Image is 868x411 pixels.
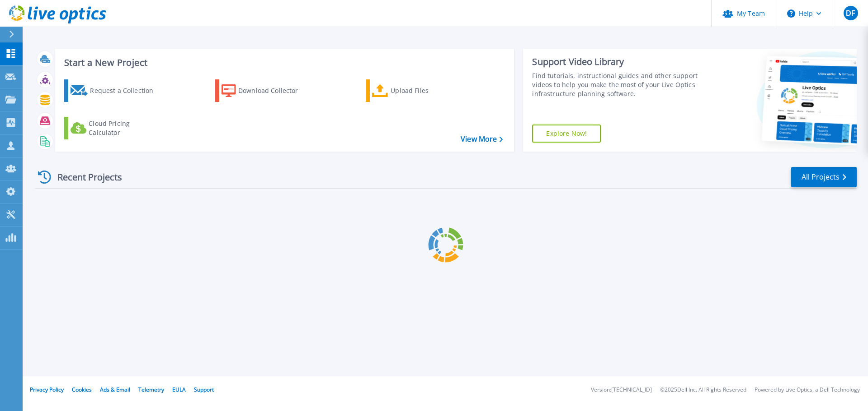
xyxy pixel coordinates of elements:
h3: Start a New Project [64,58,503,68]
div: Download Collector [238,82,311,100]
a: Explore Now! [532,125,601,143]
div: Recent Projects [35,166,134,188]
a: Support [194,386,214,393]
div: Find tutorials, instructional guides and other support videos to help you make the most of your L... [532,71,702,98]
li: © 2025 Dell Inc. All Rights Reserved [660,387,746,393]
a: Cloud Pricing Calculator [64,117,165,139]
a: Download Collector [215,79,316,102]
a: Telemetry [138,386,164,393]
span: DF [846,9,855,17]
li: Version: [TECHNICAL_ID] [591,387,652,393]
div: Upload Files [391,82,463,100]
li: Powered by Live Optics, a Dell Technology [755,387,860,393]
div: Request a Collection [90,82,162,100]
a: Request a Collection [64,79,165,102]
div: Support Video Library [532,56,702,68]
a: Privacy Policy [30,386,64,393]
a: EULA [172,386,186,393]
a: Cookies [72,386,92,393]
div: Cloud Pricing Calculator [89,119,161,137]
a: Upload Files [366,79,467,102]
a: View More [461,135,503,143]
a: Ads & Email [100,386,130,393]
a: All Projects [791,167,857,187]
